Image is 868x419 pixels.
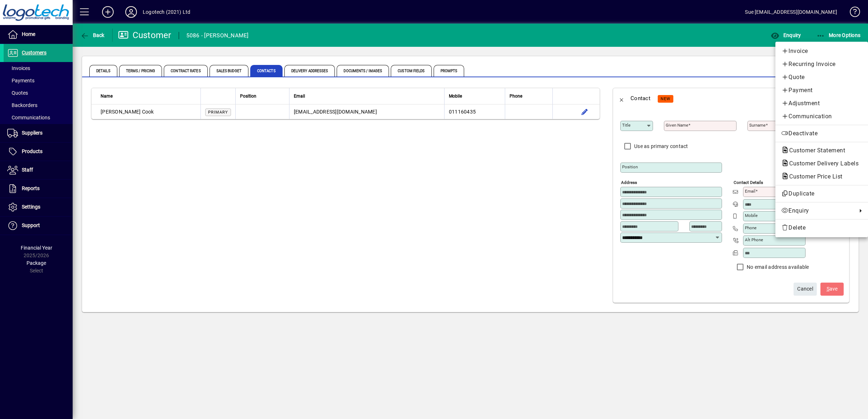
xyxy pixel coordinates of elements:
[781,223,862,232] span: Delete
[781,160,862,167] span: Customer Delivery Labels
[781,112,862,121] span: Communication
[781,129,862,138] span: Deactivate
[781,60,862,69] span: Recurring Invoice
[781,99,862,108] span: Adjustment
[781,206,853,215] span: Enquiry
[781,173,846,180] span: Customer Price List
[781,147,849,154] span: Customer Statement
[775,127,868,140] button: Deactivate customer
[781,86,862,95] span: Payment
[781,189,862,198] span: Duplicate
[781,47,862,56] span: Invoice
[781,73,862,82] span: Quote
